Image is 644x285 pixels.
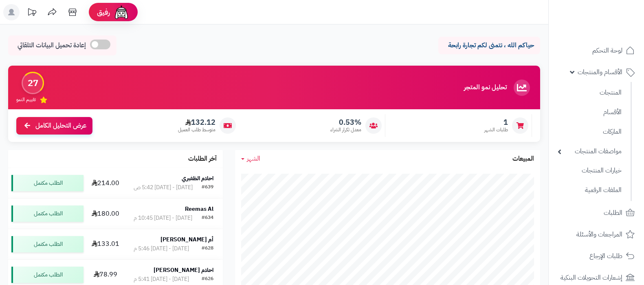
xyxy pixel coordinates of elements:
[554,162,626,179] a: خيارات المنتجات
[11,175,84,191] div: الطلب مكتمل
[188,155,217,163] h3: آخر الطلبات
[554,84,626,102] a: المنتجات
[87,199,124,229] td: 180.00
[87,229,124,259] td: 133.01
[444,41,534,50] p: حياكم الله ، نتمنى لكم تجارة رابحة
[16,117,92,135] a: عرض التحليل الكامل
[484,126,508,133] span: طلبات الشهر
[134,275,189,283] div: [DATE] - [DATE] 5:41 م
[160,235,213,244] strong: أم [PERSON_NAME]
[22,4,42,22] a: تحديثات المنصة
[554,203,639,223] a: الطلبات
[11,236,84,252] div: الطلب مكتمل
[202,183,213,192] div: #639
[592,45,622,56] span: لوحة التحكم
[11,205,84,222] div: الطلب مكتمل
[554,143,626,160] a: مواصفات المنتجات
[247,154,260,163] span: الشهر
[97,7,110,17] span: رفيق
[554,246,639,266] a: طلبات الإرجاع
[554,181,626,199] a: الملفات الرقمية
[134,245,189,253] div: [DATE] - [DATE] 5:46 م
[589,7,636,24] img: logo-2.png
[35,121,86,130] span: عرض التحليل الكامل
[330,126,361,133] span: معدل تكرار الشراء
[87,168,124,198] td: 214.00
[554,123,626,141] a: الماركات
[576,229,622,240] span: المراجعات والأسئلة
[560,272,622,283] span: إشعارات التحويلات البنكية
[512,155,534,163] h3: المبيعات
[134,214,192,222] div: [DATE] - [DATE] 10:45 م
[16,96,36,103] span: تقييم النمو
[589,250,622,262] span: طلبات الإرجاع
[604,207,622,219] span: الطلبات
[578,66,622,78] span: الأقسام والمنتجات
[330,118,361,127] span: 0.53%
[11,267,84,283] div: الطلب مكتمل
[18,41,86,50] span: إعادة تحميل البيانات التلقائي
[554,104,626,121] a: الأقسام
[134,183,193,192] div: [DATE] - [DATE] 5:42 ص
[185,205,213,213] strong: Reemas Al
[554,225,639,244] a: المراجعات والأسئلة
[178,118,215,127] span: 132.12
[154,266,213,274] strong: احلام [PERSON_NAME]
[202,214,213,222] div: #634
[464,84,507,91] h3: تحليل نمو المتجر
[484,118,508,127] span: 1
[113,4,130,20] img: ai-face.png
[202,245,213,253] div: #628
[182,174,213,183] strong: احلام الظفيري
[241,154,260,163] a: الشهر
[554,41,639,60] a: لوحة التحكم
[202,275,213,283] div: #626
[178,126,215,133] span: متوسط طلب العميل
